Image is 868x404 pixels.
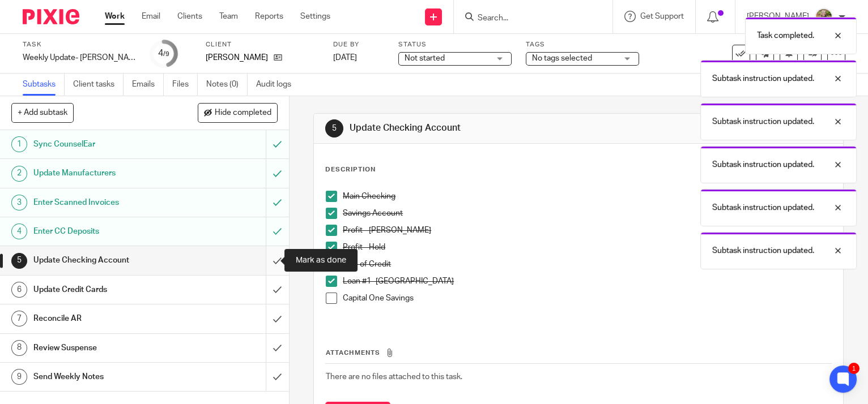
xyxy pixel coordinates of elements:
label: Task [23,40,136,49]
a: Subtasks [23,74,65,96]
div: 1 [11,136,27,152]
span: [DATE] [333,54,357,62]
h1: Update Manufacturers [33,165,181,182]
p: Subtask instruction updated. [712,245,814,256]
span: Hide completed [215,109,271,118]
p: Subtask instruction updated. [712,202,814,213]
label: Due by [333,40,384,49]
p: [PERSON_NAME] [206,52,268,63]
button: + Add subtask [11,103,74,122]
div: 3 [11,195,27,210]
a: Audit logs [256,74,300,96]
a: Clients [177,11,202,22]
p: Profit - Hold [343,242,831,253]
a: Settings [300,11,330,22]
a: Notes (0) [206,74,248,96]
p: Main Checking [343,191,831,202]
div: 4 [11,224,27,239]
div: 7 [11,311,27,326]
a: Work [105,11,125,22]
button: Hide completed [198,103,278,122]
a: Email [142,11,160,22]
div: 5 [325,119,343,137]
span: Attachments [326,350,380,356]
div: 8 [11,340,27,356]
p: Savings Account [343,208,831,219]
h1: Send Weekly Notes [33,368,181,385]
p: Profit - [PERSON_NAME] [343,225,831,236]
p: Loan #1- [GEOGRAPHIC_DATA] [343,276,831,287]
h1: Update Credit Cards [33,281,181,298]
label: Client [206,40,319,49]
p: Subtask instruction updated. [712,73,814,84]
p: Subtask instruction updated. [712,116,814,127]
p: Description [325,165,376,174]
div: 5 [11,253,27,269]
a: Files [172,74,198,96]
div: 4 [158,47,169,60]
span: Not started [405,54,445,62]
a: Team [219,11,238,22]
div: 1 [848,363,860,374]
p: Task completed. [757,30,814,41]
h1: Update Checking Account [350,122,603,134]
div: 9 [11,369,27,385]
a: Reports [255,11,283,22]
div: 2 [11,166,27,182]
div: Weekly Update- [PERSON_NAME] [23,52,136,63]
img: image.jpg [815,8,833,26]
div: Weekly Update- Mitchell [23,52,136,63]
span: There are no files attached to this task. [326,373,462,381]
p: Subtask instruction updated. [712,159,814,170]
p: Capital One Savings [343,293,831,304]
small: /9 [163,51,169,57]
img: Pixie [23,9,79,24]
a: Emails [132,74,164,96]
h1: Enter Scanned Invoices [33,194,181,211]
p: Line of Credit [343,259,831,270]
a: Client tasks [73,74,124,96]
label: Status [398,40,512,49]
h1: Enter CC Deposits [33,223,181,240]
h1: Reconcile AR [33,310,181,327]
h1: Review Suspense [33,339,181,356]
h1: Update Checking Account [33,252,181,269]
h1: Sync CounselEar [33,136,181,153]
div: 6 [11,282,27,298]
